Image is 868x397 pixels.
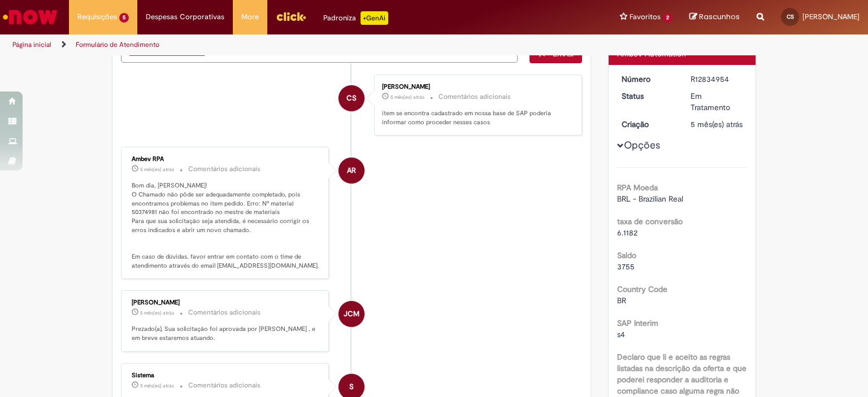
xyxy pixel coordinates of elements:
[12,40,51,49] a: Página inicial
[188,308,261,317] small: Comentários adicionais
[338,158,364,184] div: Ambev RPA
[699,11,740,22] span: Rascunhos
[691,119,743,129] time: 20/03/2025 14:10:41
[346,85,357,112] span: CS
[119,13,129,23] span: 5
[140,382,174,389] time: 20/03/2025 14:10:53
[439,92,511,102] small: Comentários adicionais
[663,13,672,23] span: 2
[617,250,636,260] b: Saldo
[241,11,259,23] span: More
[276,8,306,25] img: click_logo_yellow_360x200.png
[361,11,388,25] p: +GenAi
[382,109,570,126] p: item se encontra cadastrado em nossa base de SAP poderia informar como proceder nesses casos
[77,11,117,23] span: Requisições
[132,181,320,270] p: Bom dia, [PERSON_NAME]! O Chamado não pôde ser adequadamente completado, pois encontramos problem...
[613,73,683,85] dt: Número
[617,194,683,204] span: BRL - Brazilian Real
[140,382,174,389] span: 5 mês(es) atrás
[617,284,667,294] b: Country Code
[630,11,661,23] span: Favoritos
[691,90,743,113] div: Em Tratamento
[617,261,635,272] span: 3755
[617,182,658,193] b: RPA Moeda
[1,6,59,28] img: ServiceNow
[617,216,683,226] b: taxa de conversão
[132,299,320,306] div: [PERSON_NAME]
[140,166,174,173] span: 5 mês(es) atrás
[802,12,860,21] span: [PERSON_NAME]
[553,49,575,59] span: Enviar
[140,309,174,316] time: 21/03/2025 09:15:36
[140,166,174,173] time: 21/03/2025 09:40:34
[691,119,743,129] span: 5 mês(es) atrás
[323,11,388,25] div: Padroniza
[617,228,637,238] span: 6.1182
[188,164,261,174] small: Comentários adicionais
[344,300,359,328] span: JCM
[338,85,364,111] div: Claudiomiro Fuly De Souza
[140,309,174,316] span: 5 mês(es) atrás
[390,94,424,101] span: 5 mês(es) atrás
[617,329,625,339] span: s4
[617,318,658,328] b: SAP Interim
[390,94,424,101] time: 21/03/2025 09:48:36
[613,90,683,102] dt: Status
[689,12,740,23] a: Rascunhos
[76,40,159,49] a: Formulário de Atendimento
[787,13,794,20] span: CS
[132,325,320,342] p: Prezado(a), Sua solicitação foi aprovada por [PERSON_NAME] , e em breve estaremos atuando.
[132,156,320,163] div: Ambev RPA
[146,11,224,23] span: Despesas Corporativas
[691,119,743,130] div: 20/03/2025 14:10:41
[347,157,356,184] span: AR
[613,119,683,130] dt: Criação
[691,73,743,85] div: R12834954
[132,372,320,379] div: Sistema
[617,295,626,306] span: BR
[382,84,570,90] div: [PERSON_NAME]
[338,301,364,327] div: José Carlos Menezes De Oliveira Junior
[8,34,570,55] ul: Trilhas de página
[188,381,261,390] small: Comentários adicionais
